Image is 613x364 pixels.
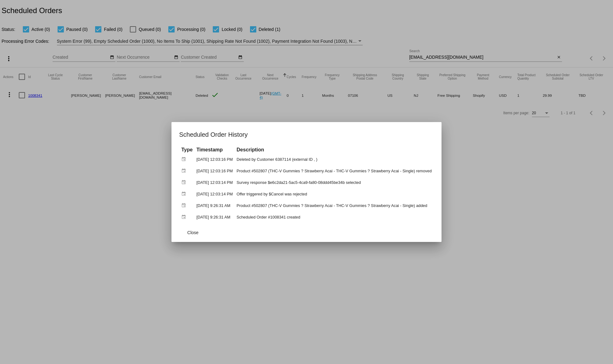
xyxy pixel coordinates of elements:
[235,177,433,188] td: Survey response $e6c2da21-5ac5-4ca9-fa80-08ddd45be34b selected
[181,166,189,176] mat-icon: event
[195,154,234,165] td: [DATE] 12:03:16 PM
[235,146,433,153] th: Description
[235,165,433,176] td: Product #502807 (THC-V Gummies ? Strawberry Acai - THC-V Gummies ? Strawberry Acai - Single) removed
[181,155,189,164] mat-icon: event
[195,200,234,211] td: [DATE] 9:26:31 AM
[195,146,234,153] th: Timestamp
[195,189,234,199] td: [DATE] 12:03:14 PM
[180,146,194,153] th: Type
[195,212,234,223] td: [DATE] 9:26:31 AM
[181,212,189,222] mat-icon: event
[235,212,433,223] td: Scheduled Order #1008341 created
[187,230,199,235] span: Close
[235,200,433,211] td: Product #502807 (THC-V Gummies ? Strawberry Acai - THC-V Gummies ? Strawberry Acai - Single) added
[179,130,434,140] h1: Scheduled Order History
[181,178,189,187] mat-icon: event
[179,227,207,238] button: Close dialog
[235,189,433,199] td: Offer triggered by $Cancel was rejected
[181,201,189,210] mat-icon: event
[235,154,433,165] td: Deleted by Customer 6387114 (external ID , )
[181,189,189,199] mat-icon: event
[195,177,234,188] td: [DATE] 12:03:14 PM
[195,165,234,176] td: [DATE] 12:03:16 PM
